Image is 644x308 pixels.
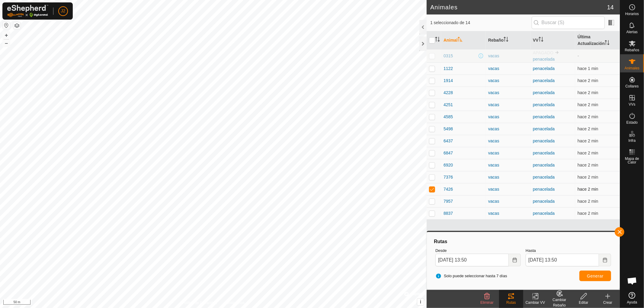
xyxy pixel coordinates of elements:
span: 4251 [444,102,453,108]
a: Política de Privacidad [182,300,217,306]
span: Rebaños [625,48,639,52]
span: 8837 [444,210,453,217]
div: vacas [488,198,528,205]
a: penacelada [533,199,555,204]
span: J2 [61,8,66,14]
p-sorticon: Activar para ordenar [504,38,508,43]
div: vacas [488,138,528,144]
span: 22 sept 2025, 13:48 [578,199,598,204]
button: Capas del Mapa [13,22,21,29]
div: vacas [488,90,528,96]
div: Cambiar Rebaño [547,297,572,308]
a: penacelada [533,114,555,119]
div: vacas [488,150,528,156]
a: penacelada [533,102,555,107]
span: Horarios [625,12,639,16]
span: 6847 [444,150,453,156]
div: vacas [488,186,528,192]
span: 22 sept 2025, 13:47 [578,90,598,95]
span: APAGADO [533,50,553,55]
span: 22 sept 2025, 13:47 [578,211,598,216]
button: Choose Date [599,254,611,266]
span: 1914 [444,78,453,84]
p-sorticon: Activar para ordenar [539,38,543,43]
a: Contáctenos [224,300,245,306]
span: 5498 [444,126,453,132]
p-sorticon: Activar para ordenar [435,38,440,43]
span: 22 sept 2025, 13:47 [578,126,598,131]
span: i [420,299,421,304]
button: Choose Date [509,254,521,266]
h2: Animales [430,4,607,11]
p-sorticon: Activar para ordenar [458,38,463,43]
a: penacelada [533,138,555,143]
span: 22 sept 2025, 13:47 [578,187,598,192]
div: vacas [488,78,528,84]
th: VV [530,31,575,49]
div: Cambiar VV [523,300,547,305]
div: vacas [488,102,528,108]
a: penacelada [533,187,555,192]
span: 22 sept 2025, 13:47 [578,163,598,167]
span: 22 sept 2025, 13:48 [578,114,598,119]
div: vacas [488,65,528,72]
span: Mapa de Calor [622,157,642,164]
span: 22 sept 2025, 13:47 [578,138,598,143]
button: Generar [579,271,611,281]
a: penacelada [533,126,555,131]
img: hasta [555,50,559,55]
span: Solo puede seleccionar hasta 7 días [435,273,507,279]
a: penacelada [533,163,555,167]
span: 7957 [444,198,453,205]
span: 1122 [444,65,453,72]
a: penacelada [533,90,555,95]
button: – [3,40,10,47]
span: VVs [629,103,635,106]
span: 22 sept 2025, 13:48 [578,66,598,71]
a: penacelada [533,151,555,155]
span: 6437 [444,138,453,144]
div: Chat abierto [623,272,641,290]
a: Ayuda [620,290,644,306]
span: 22 sept 2025, 13:47 [578,78,598,83]
div: vacas [488,174,528,180]
th: Rebaño [486,31,530,49]
span: 6920 [444,162,453,168]
span: Generar [587,274,604,278]
input: Buscar (S) [532,16,605,29]
span: 0315 [444,53,453,59]
span: - [578,53,579,58]
div: vacas [488,114,528,120]
span: 22 sept 2025, 13:47 [578,102,598,107]
div: vacas [488,162,528,168]
button: Restablecer Mapa [3,22,10,29]
span: 4585 [444,114,453,120]
span: 4228 [444,90,453,96]
button: i [417,299,424,305]
div: vacas [488,126,528,132]
a: penacelada [533,175,555,179]
span: 14 [607,3,614,12]
span: Estado [626,121,638,124]
span: 22 sept 2025, 13:47 [578,151,598,155]
span: Ayuda [627,300,637,304]
span: Animales [625,66,639,70]
a: penacelada [533,78,555,83]
th: Última Actualización [575,31,620,49]
span: Collares [625,84,639,88]
img: Logo Gallagher [7,5,48,17]
span: 1 seleccionado de 14 [430,20,532,26]
span: 7426 [444,186,453,192]
label: Desde [435,248,521,254]
th: Animal [441,31,486,49]
a: penacelada [533,57,555,62]
div: vacas [488,53,528,59]
div: Rutas [499,300,523,305]
div: Rutas [433,238,614,245]
a: penacelada [533,66,555,71]
div: Editar [572,300,596,305]
button: + [3,32,10,39]
p-sorticon: Activar para ordenar [605,41,610,46]
label: Hasta [526,248,611,254]
a: penacelada [533,211,555,216]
